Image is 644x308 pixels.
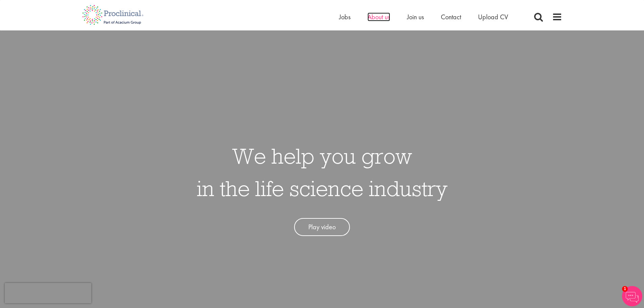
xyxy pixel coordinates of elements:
a: Contact [441,13,461,21]
h1: We help you grow in the life science industry [197,140,448,205]
a: Upload CV [478,13,508,21]
span: 1 [622,286,628,292]
a: About us [367,13,390,21]
a: Jobs [339,13,351,21]
a: Play video [294,218,350,236]
img: Chatbot [622,286,642,306]
a: Join us [407,13,424,21]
